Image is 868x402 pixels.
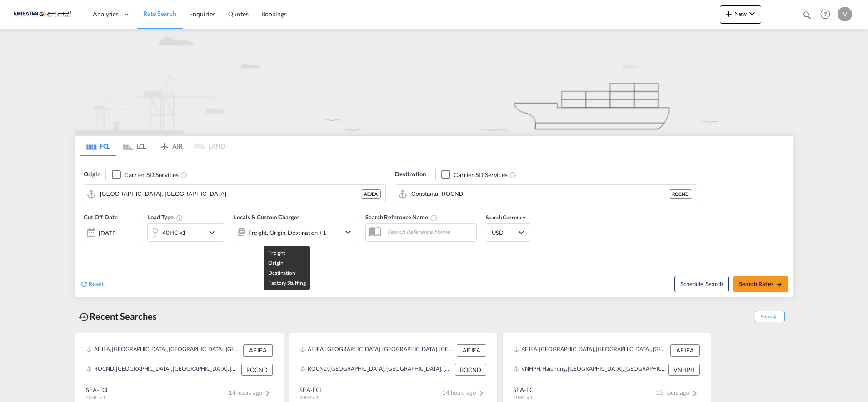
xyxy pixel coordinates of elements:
[668,364,700,376] div: VNHPH
[80,279,104,289] div: icon-refreshReset
[492,228,517,237] span: USD
[739,280,783,288] span: Search Rates
[243,344,273,356] div: AEJEA
[755,311,785,322] span: Show All
[84,185,385,203] md-input-container: Jebel Ali, AEJEA
[124,170,178,179] div: Carrier SD Services
[162,226,186,239] div: 40HC x1
[669,189,692,199] div: ROCND
[455,364,486,376] div: ROCND
[723,8,734,19] md-icon: icon-plus 400-fg
[299,386,323,394] div: SEA-FCL
[300,364,453,376] div: ROCND, Constanta, Romania, Eastern Europe , Europe
[79,312,90,323] md-icon: icon-backup-restore
[838,7,852,21] div: V
[514,364,666,376] div: VNHPH, Haiphong, Viet Nam, South East Asia, Asia Pacific
[84,223,138,242] div: [DATE]
[100,187,361,201] input: Search by Port
[75,156,793,297] div: Origin Checkbox No InkUnchecked: Search for CY (Container Yard) services for all selected carrier...
[361,189,381,199] div: AEJEA
[147,223,224,242] div: 40HC x1icon-chevron-down
[93,10,119,19] span: Analytics
[395,185,697,203] md-input-container: Constanta, ROCND
[234,213,300,221] span: Locals & Custom Charges
[84,241,90,253] md-datepicker: Select
[143,10,176,17] span: Rate Search
[206,227,222,238] md-icon: icon-chevron-down
[159,141,170,148] md-icon: icon-airplane
[75,29,793,134] img: new-FCL.png
[229,389,273,396] span: 14 hours ago
[80,136,225,156] md-pagination-wrapper: Use the left and right arrow keys to navigate between tabs
[430,214,438,222] md-icon: Your search will be saved by the below given name
[99,229,117,237] div: [DATE]
[411,187,669,201] input: Search by Port
[241,364,273,376] div: ROCND
[802,10,812,24] div: icon-magnify
[84,170,100,179] span: Origin
[491,226,526,239] md-select: Select Currency: $ USDUnited States Dollar
[733,276,788,292] button: Search Ratesicon-arrow-right
[457,344,486,356] div: AEJEA
[656,389,700,396] span: 15 hours ago
[723,10,758,17] span: New
[86,394,105,400] span: 40HC x 1
[116,136,153,156] md-tab-item: LCL
[513,394,533,400] span: 40HC x 1
[818,6,833,22] span: Help
[75,306,160,327] div: Recent Searches
[383,225,476,238] input: Search Reference Name
[80,280,88,288] md-icon: icon-refresh
[747,8,758,19] md-icon: icon-chevron-down
[454,170,508,179] div: Carrier SD Services
[513,386,536,394] div: SEA-FCL
[670,344,700,356] div: AEJEA
[441,170,508,179] md-checkbox: Checkbox No Ink
[153,136,189,156] md-tab-item: AIR
[365,213,438,221] span: Search Reference Name
[234,223,356,241] div: Freight Origin Destination Factory Stuffingicon-chevron-down
[802,10,812,20] md-icon: icon-magnify
[818,6,838,23] div: Help
[86,344,241,356] div: AEJEA, Jebel Ali, United Arab Emirates, Middle East, Middle East
[147,213,183,221] span: Load Type
[261,10,287,18] span: Bookings
[509,171,517,179] md-icon: Unchecked: Search for CY (Container Yard) services for all selected carriers.Checked : Search for...
[86,386,109,394] div: SEA-FCL
[80,136,116,156] md-tab-item: FCL
[720,5,761,24] button: icon-plus 400-fgNewicon-chevron-down
[395,170,426,179] span: Destination
[88,280,104,288] span: Reset
[112,170,178,179] md-checkbox: Checkbox No Ink
[776,281,783,288] md-icon: icon-arrow-right
[249,226,326,239] div: Freight Origin Destination Factory Stuffing
[299,394,319,400] span: 20GP x 1
[689,388,700,399] md-icon: icon-chevron-right
[14,4,75,25] img: c67187802a5a11ec94275b5db69a26e6.png
[514,344,668,356] div: AEJEA, Jebel Ali, United Arab Emirates, Middle East, Middle East
[476,388,487,399] md-icon: icon-chevron-right
[176,214,183,222] md-icon: Select multiple loads to view rates
[262,388,273,399] md-icon: icon-chevron-right
[86,364,239,376] div: ROCND, Constanta, Romania, Eastern Europe , Europe
[486,214,525,221] span: Search Currency
[189,10,215,18] span: Enquiries
[674,276,729,292] button: Note: By default Schedule search will only considerorigin ports, destination ports and cut off da...
[84,213,118,221] span: Cut Off Date
[228,10,248,18] span: Quotes
[300,344,454,356] div: AEJEA, Jebel Ali, United Arab Emirates, Middle East, Middle East
[343,227,354,238] md-icon: icon-chevron-down
[442,389,487,396] span: 14 hours ago
[180,171,188,179] md-icon: Unchecked: Search for CY (Container Yard) services for all selected carriers.Checked : Search for...
[268,249,305,286] span: Freight Origin Destination Factory Stuffing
